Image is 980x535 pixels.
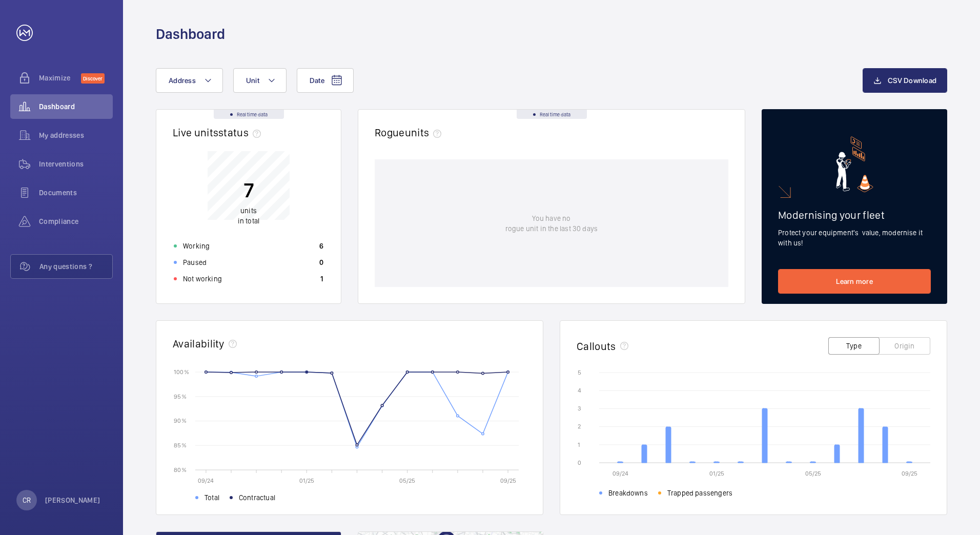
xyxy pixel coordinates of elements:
span: Contractual [239,492,275,503]
span: Compliance [39,216,113,227]
text: 09/24 [198,477,214,484]
text: 95 % [174,393,187,400]
text: 80 % [174,466,187,473]
div: Real time data [214,110,284,119]
text: 4 [578,387,581,394]
text: 01/25 [299,477,314,484]
button: CSV Download [863,68,947,93]
p: You have no rogue unit in the last 30 days [505,213,598,234]
span: Date [310,76,324,85]
img: marketing-card.svg [836,136,873,192]
span: Unit [246,76,259,85]
h2: Availability [173,337,224,350]
button: Unit [233,68,287,93]
button: Origin [879,337,930,355]
span: Interventions [39,159,113,169]
span: My addresses [39,130,113,140]
p: 7 [238,177,259,203]
span: status [218,126,265,139]
p: CR [23,495,31,505]
text: 100 % [174,368,189,375]
text: 2 [578,423,581,430]
span: Total [205,492,219,503]
p: Paused [183,257,207,267]
text: 85 % [174,442,187,449]
h1: Dashboard [156,25,225,44]
span: Documents [39,188,113,198]
span: Address [169,76,196,85]
p: Protect your equipment's value, modernise it with us! [778,228,931,248]
p: Working [183,241,210,251]
span: Breakdowns [608,488,648,498]
button: Type [828,337,880,355]
text: 09/25 [500,477,516,484]
p: in total [238,205,259,226]
text: 01/25 [709,470,724,477]
span: units [405,126,446,139]
text: 05/25 [399,477,415,484]
span: units [240,207,257,215]
h2: Live units [173,126,265,139]
h2: Rogue [375,126,445,139]
text: 1 [578,441,580,448]
p: [PERSON_NAME] [45,495,100,505]
text: 0 [578,459,581,466]
text: 90 % [174,417,187,424]
span: Any questions ? [39,261,112,272]
span: Trapped passengers [667,488,732,498]
h2: Callouts [577,340,616,353]
h2: Modernising your fleet [778,209,931,221]
span: Maximize [39,73,81,83]
p: 1 [320,274,323,284]
text: 3 [578,405,581,412]
a: Learn more [778,269,931,294]
span: Dashboard [39,101,113,112]
text: 09/24 [612,470,628,477]
text: 05/25 [805,470,821,477]
span: CSV Download [888,76,936,85]
text: 09/25 [902,470,917,477]
div: Real time data [517,110,587,119]
p: Not working [183,274,222,284]
button: Address [156,68,223,93]
button: Date [297,68,354,93]
p: 0 [319,257,323,267]
span: Discover [81,73,105,84]
p: 6 [319,241,323,251]
text: 5 [578,369,581,376]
